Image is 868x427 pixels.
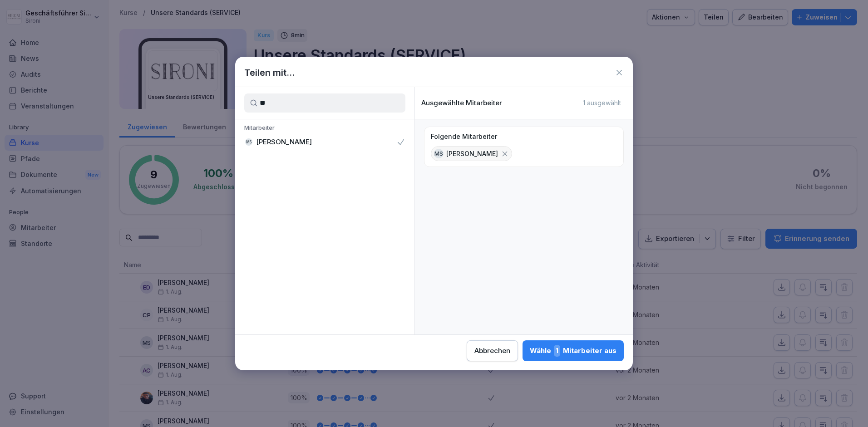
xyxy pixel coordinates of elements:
h1: Teilen mit... [244,66,295,79]
div: Abbrechen [474,346,510,356]
p: Folgende Mitarbeiter [431,133,497,141]
button: Wähle1Mitarbeiter aus [523,340,624,361]
p: [PERSON_NAME] [446,149,498,158]
p: 1 ausgewählt [583,99,621,107]
p: Ausgewählte Mitarbeiter [421,99,502,107]
p: Mitarbeiter [235,124,414,134]
div: MS [245,138,252,146]
button: Abbrechen [467,340,518,361]
span: 1 [554,345,560,357]
div: MS [434,149,444,158]
p: [PERSON_NAME] [256,137,312,147]
div: Wähle Mitarbeiter aus [530,345,616,357]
